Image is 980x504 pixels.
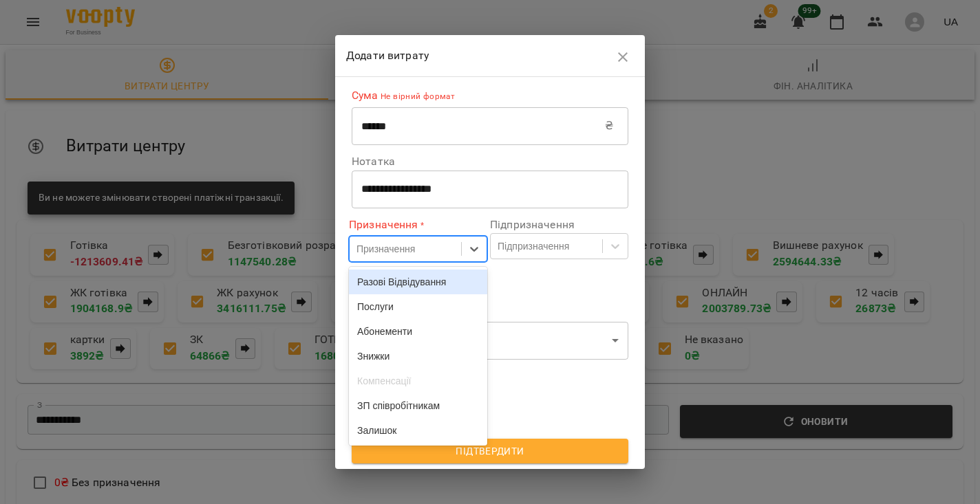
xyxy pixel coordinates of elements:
div: ЗП співробітникам [349,393,487,418]
div: Разові Відвідування [349,270,487,294]
label: Підпризначення [490,219,628,230]
div: Послуги [349,294,487,319]
div: Знижки [349,344,487,369]
label: Сума [352,88,628,104]
p: Не вірний формат [379,90,456,104]
h6: Додати витрату [346,46,610,65]
button: Підтвердити [352,439,628,463]
div: Компенсації [349,369,487,393]
label: Вказати дату сплати [352,371,628,382]
div: Абонементи [349,319,487,344]
span: Підтвердити [363,443,617,459]
div: Залишок [349,418,487,443]
label: Призначення [349,217,487,232]
div: Призначення [356,242,415,256]
p: ₴ [605,118,613,134]
div: Підпризначення [498,239,569,253]
label: Каса [352,303,628,318]
label: Нотатка [352,156,628,167]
